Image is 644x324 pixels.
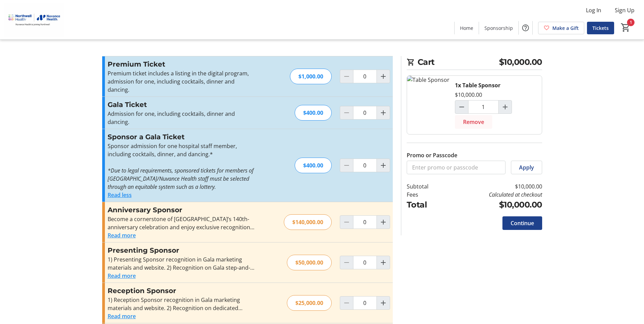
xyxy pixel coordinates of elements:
input: Reception Sponsor Quantity [353,296,377,310]
img: Table Sponsor [407,76,449,134]
span: Sign Up [615,6,634,14]
td: Fees [407,191,446,199]
td: Total [407,199,446,211]
div: $10,000.00 [455,91,482,99]
button: Apply [511,161,542,174]
td: Calculated at checkout [446,191,542,199]
span: $10,000.00 [499,56,542,68]
td: $10,000.00 [446,199,542,211]
span: Continue [511,219,534,227]
div: $140,000.00 [284,214,332,230]
span: Tickets [592,24,609,32]
span: Remove [463,118,484,126]
input: Presenting Sponsor Quantity [353,256,377,269]
div: Become a cornerstone of [GEOGRAPHIC_DATA]’s 140th-anniversary celebration and enjoy exclusive rec... [108,215,256,231]
button: Increment by one [377,256,390,269]
span: Home [460,24,473,32]
input: Gala Ticket Quantity [353,106,377,120]
button: Decrement by one [455,101,468,113]
a: Make a Gift [538,22,584,34]
td: $10,000.00 [446,182,542,191]
button: Cart [620,21,632,34]
h3: Gala Ticket [108,100,256,110]
input: Premium Ticket Quantity [353,70,377,83]
input: Table Sponsor Quantity [468,100,499,114]
img: Nuvance Health's Logo [4,3,65,37]
button: Increment by one [377,70,390,83]
h3: Anniversary Sponsor [108,205,256,215]
div: $50,000.00 [287,255,332,270]
span: Log In [586,6,601,14]
button: Increment by one [377,106,390,119]
input: Enter promo or passcode [407,161,505,174]
button: Remove [455,115,492,129]
p: Premium ticket includes a listing in the digital program, admission for one, including cocktails,... [108,69,256,94]
button: Increment by one [377,216,390,229]
p: Sponsor admission for one hospital staff member, including cocktails, dinner, and dancing.* [108,142,256,158]
h3: Premium Ticket [108,59,256,69]
em: *Due to legal requirements, sponsored tickets for members of [GEOGRAPHIC_DATA]/Nuvance Health sta... [108,167,254,191]
h3: Sponsor a Gala Ticket [108,132,256,142]
p: Admission for one, including cocktails, dinner and dancing. [108,110,256,126]
div: $400.00 [295,105,332,121]
h3: Presenting Sponsor [108,245,256,255]
div: $400.00 [295,158,332,173]
button: Increment by one [377,159,390,172]
div: 1) Presenting Sponsor recognition in Gala marketing materials and website. 2) Recognition on Gala... [108,255,256,272]
span: Make a Gift [552,24,579,32]
div: $1,000.00 [290,69,332,84]
button: Read more [108,272,136,280]
a: Sponsorship [479,22,518,34]
span: Sponsorship [484,24,513,32]
span: Apply [519,163,534,172]
a: Tickets [587,22,614,34]
button: Continue [502,216,542,230]
h3: Reception Sponsor [108,286,256,296]
h2: Cart [407,56,542,70]
button: Increment by one [377,296,390,309]
input: Sponsor a Gala Ticket Quantity [353,159,377,172]
div: 1x Table Sponsor [455,81,500,89]
div: 1) Reception Sponsor recognition in Gala marketing materials and website. 2) Recognition on dedic... [108,296,256,312]
label: Promo or Passcode [407,151,457,159]
div: $25,000.00 [287,295,332,311]
button: Sign Up [609,5,640,16]
button: Read more [108,312,136,320]
td: Subtotal [407,182,446,191]
button: Increment by one [499,101,512,113]
button: Help [519,21,532,35]
input: Anniversary Sponsor Quantity [353,215,377,229]
button: Read less [108,191,132,199]
button: Log In [581,5,607,16]
button: Read more [108,231,136,239]
a: Home [455,22,479,34]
